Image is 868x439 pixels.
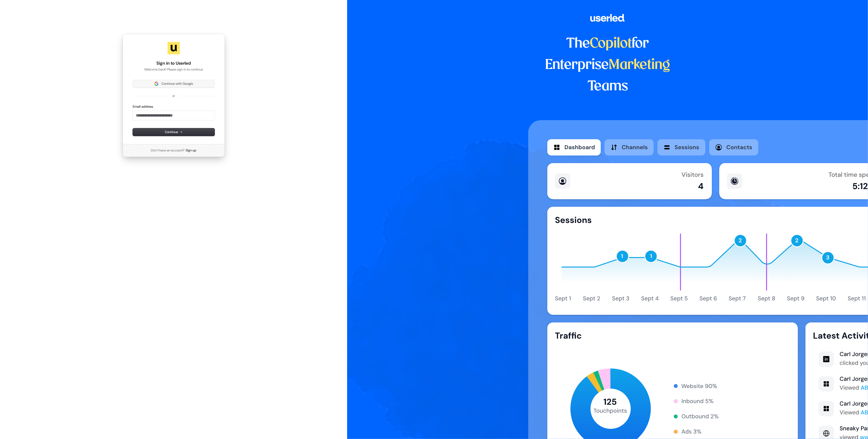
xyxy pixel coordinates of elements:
[133,80,215,88] button: Sign in with GoogleContinue with Google
[133,67,215,72] p: Welcome back! Please sign in to continue
[168,42,180,54] img: Userled
[609,59,670,72] span: Marketing
[590,37,632,50] span: Copilot
[151,148,185,153] span: Don’t have an account?
[133,60,215,66] h1: Sign in to Userled
[154,82,158,86] img: Sign in with Google
[161,81,193,86] span: Continue with Google
[133,104,153,109] label: Email address
[528,33,687,97] h1: The for Enterprise Teams
[172,94,175,98] p: or
[186,148,196,153] a: Sign up
[133,128,215,136] button: Continue
[165,130,183,134] span: Continue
